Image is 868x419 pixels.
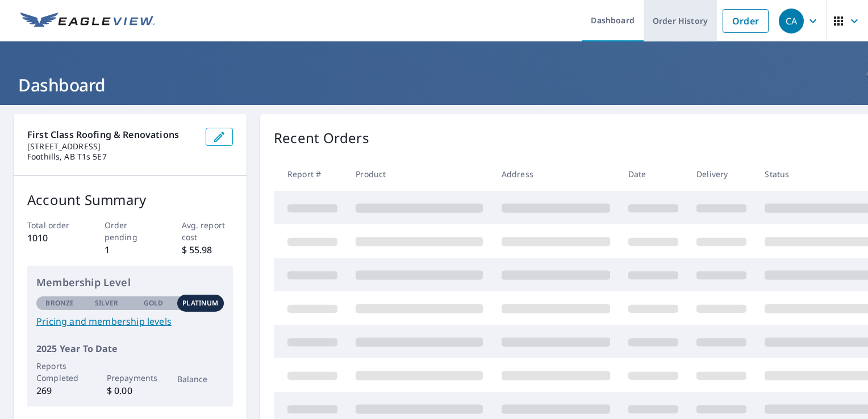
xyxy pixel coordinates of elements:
p: Balance [177,373,224,385]
p: Order pending [105,219,156,243]
p: 269 [36,384,84,397]
p: Silver [95,298,119,308]
p: Bronze [45,298,74,308]
a: Order [723,9,769,33]
p: 2025 Year To Date [36,342,224,355]
a: Pricing and membership levels [36,315,224,328]
p: [STREET_ADDRESS] [27,141,197,152]
p: 1010 [27,231,79,245]
p: 1 [105,243,156,257]
p: Gold [144,298,163,308]
th: Address [493,157,619,191]
p: Foothills, AB T1s 5E7 [27,152,197,162]
p: First Class Roofing & Renovations [27,128,197,141]
th: Product [347,157,492,191]
img: EV Logo [20,12,155,30]
p: Platinum [182,298,218,308]
p: $ 0.00 [107,384,154,397]
p: Recent Orders [274,128,369,148]
th: Delivery [687,157,756,191]
div: CA [779,9,804,33]
p: Total order [27,219,79,231]
p: Account Summary [27,190,233,210]
p: $ 55.98 [182,243,233,257]
p: Reports Completed [36,360,84,384]
th: Date [619,157,687,191]
p: Avg. report cost [182,219,233,243]
p: Membership Level [36,275,224,290]
h1: Dashboard [14,73,854,97]
p: Prepayments [107,372,154,384]
th: Report # [274,157,347,191]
